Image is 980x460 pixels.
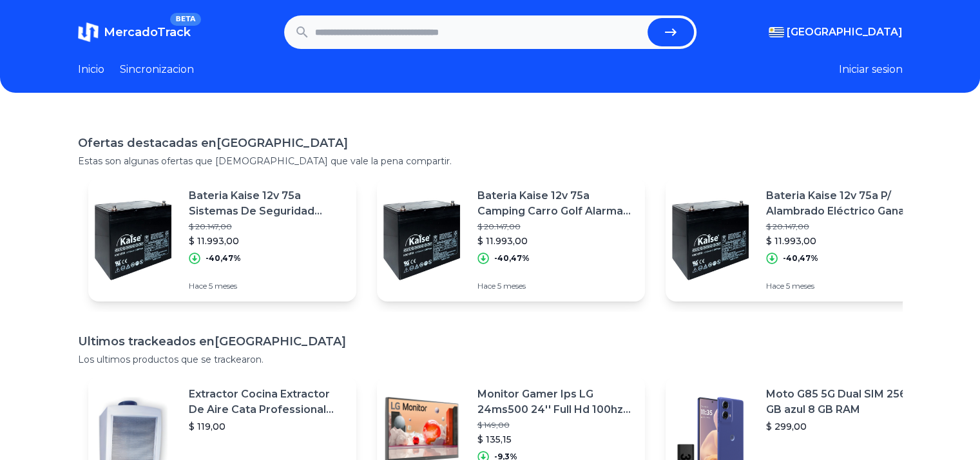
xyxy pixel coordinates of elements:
a: Sincronizacion [120,62,194,77]
p: Moto G85 5G Dual SIM 256 GB azul 8 GB RAM [766,387,923,417]
p: Bateria Kaise 12v 75a Camping Carro Golf Alarma Led Y+ [PERSON_NAME] [477,188,635,219]
p: -40,47% [494,253,530,264]
p: Estas son algunas ofertas que [DEMOGRAPHIC_DATA] que vale la pena compartir. [78,155,903,168]
p: Bateria Kaise 12v 75a P/ Alambrado Eléctrico Ganado Y+ [PERSON_NAME] [766,188,923,219]
img: Uruguay [769,27,784,37]
p: -40,47% [206,253,241,264]
p: $ 119,00 [189,420,346,433]
p: Hace 5 meses [766,281,923,291]
p: Hace 5 meses [477,281,635,291]
p: Bateria Kaise 12v 75a Sistemas De Seguridad Hogar Y+ [PERSON_NAME] [189,188,346,219]
p: Monitor Gamer Ips LG 24ms500 24'' Full Hd 100hz Action Sync [477,387,635,417]
p: Extractor Cocina Extractor De Aire Cata Professional 500 Color Blanco [189,387,346,417]
p: $ 20.147,00 [189,222,346,232]
button: [GEOGRAPHIC_DATA] [769,24,903,40]
h1: Ofertas destacadas en [GEOGRAPHIC_DATA] [78,134,903,152]
h1: Ultimos trackeados en [GEOGRAPHIC_DATA] [78,332,903,350]
img: Featured image [377,195,467,285]
a: Featured imageBateria Kaise 12v 75a P/ Alambrado Eléctrico Ganado Y+ [PERSON_NAME]$ 20.147,00$ 11... [666,178,934,302]
img: MercadoTrack [78,22,99,43]
p: $ 20.147,00 [766,222,923,232]
p: Los ultimos productos que se trackearon. [78,353,903,366]
p: -40,47% [783,253,818,264]
p: $ 135,15 [477,433,635,446]
p: Hace 5 meses [189,281,346,291]
a: MercadoTrackBETA [78,22,191,43]
span: BETA [170,13,200,26]
p: $ 11.993,00 [189,235,346,247]
a: Featured imageBateria Kaise 12v 75a Sistemas De Seguridad Hogar Y+ [PERSON_NAME]$ 20.147,00$ 11.9... [88,178,356,302]
p: $ 11.993,00 [477,235,635,247]
img: Featured image [88,195,178,285]
p: $ 11.993,00 [766,235,923,247]
p: $ 299,00 [766,420,923,433]
span: MercadoTrack [104,25,191,39]
button: Iniciar sesion [839,62,903,77]
p: $ 149,00 [477,420,635,430]
a: Featured imageBateria Kaise 12v 75a Camping Carro Golf Alarma Led Y+ [PERSON_NAME]$ 20.147,00$ 11... [377,178,645,302]
a: Inicio [78,62,104,77]
img: Featured image [666,195,756,285]
p: $ 20.147,00 [477,222,635,232]
span: [GEOGRAPHIC_DATA] [787,24,903,40]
